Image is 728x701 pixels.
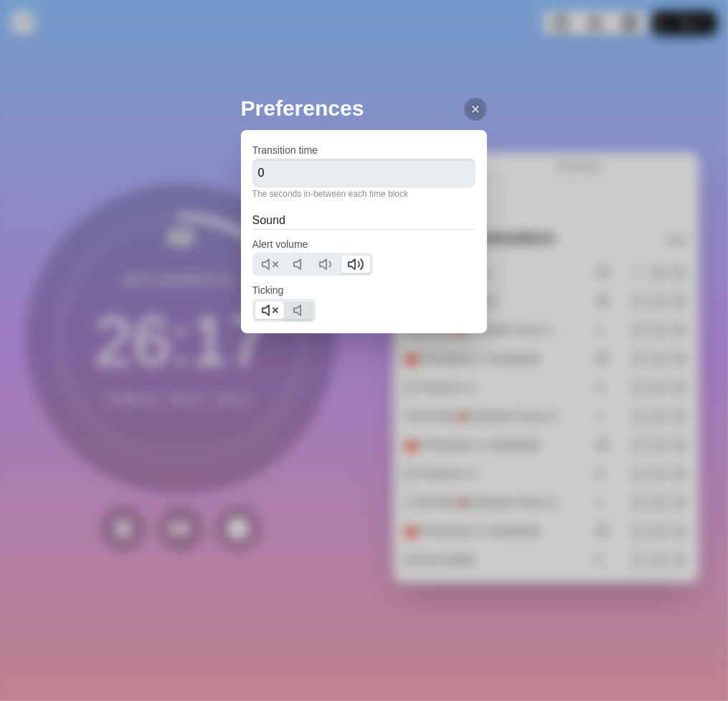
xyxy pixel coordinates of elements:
label: Ticking [252,284,284,296]
h2: Preferences [241,92,488,124]
h2: Sound [252,212,476,229]
label: Alert volume [252,238,308,250]
p: The seconds in-between each time block [252,187,476,200]
label: Transition time [252,144,318,156]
